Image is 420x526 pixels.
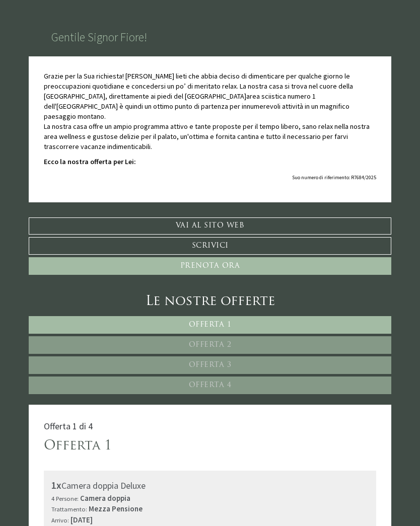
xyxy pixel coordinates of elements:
small: Trattamento: [51,505,87,513]
span: Offerta 1 [189,321,232,329]
div: Le nostre offerte [29,292,391,311]
span: Offerta 4 [189,382,232,389]
p: Grazie per la Sua richiesta! [PERSON_NAME] lieti che abbia deciso di dimenticare per qualche gior... [44,71,376,152]
a: Scrivici [29,237,391,255]
a: Prenota ora [29,257,391,275]
span: Offerta 1 di 4 [44,420,93,432]
b: 1x [51,479,61,491]
span: Offerta 2 [189,341,232,349]
b: Camera doppia [80,493,130,503]
div: Camera doppia Deluxe [51,478,369,493]
small: Arrivo: [51,516,69,524]
strong: Ecco la nostra offerta per Lei: [44,157,136,166]
div: [DATE] [150,8,183,24]
button: Invia [277,265,333,283]
small: 4 Persone: [51,494,79,502]
span: Suo numero di riferimento: R7684/2025 [292,174,376,181]
h1: Gentile Signor Fiore! [51,31,147,44]
div: Montis – Active Nature Spa [15,29,133,36]
b: Mezza Pensione [89,504,143,513]
b: [DATE] [71,515,93,524]
div: Offerta 1 [44,437,112,456]
span: Offerta 3 [189,361,232,369]
div: Buon giorno, come possiamo aiutarla? [8,27,138,55]
a: Vai al sito web [29,217,391,235]
small: 10:20 [15,47,133,53]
